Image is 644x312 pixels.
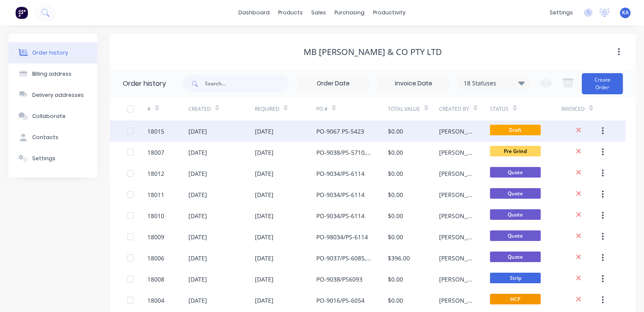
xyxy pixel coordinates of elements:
div: $0.00 [388,233,403,241]
div: [DATE] [188,148,207,157]
div: 18004 [147,296,164,305]
span: Quote [490,209,541,220]
div: MB [PERSON_NAME] & Co Pty Ltd [304,47,442,57]
div: Created By [439,97,490,120]
span: Strip [490,273,541,283]
button: Contacts [8,127,97,148]
div: PO-9067 PS-5423 [316,127,364,136]
div: 18008 [147,275,164,284]
div: [DATE] [188,190,207,199]
div: [DATE] [188,127,207,136]
div: PO-9038/PS-5710, PS5711 [316,148,371,157]
div: [DATE] [188,296,207,305]
div: $396.00 [388,254,410,263]
button: Collaborate [8,106,97,127]
div: Total Value [388,97,439,120]
div: 18 Statuses [459,79,530,88]
div: PO-98034/PS-6114 [316,233,368,241]
div: [DATE] [255,190,274,199]
div: $0.00 [388,127,403,136]
div: PO-9034/PS-6114 [316,211,365,220]
span: KA [622,9,629,16]
input: Search... [205,75,289,92]
div: $0.00 [388,211,403,220]
button: Settings [8,148,97,169]
div: 18010 [147,211,164,220]
input: Order Date [298,77,369,90]
div: [PERSON_NAME] [439,296,473,305]
div: [PERSON_NAME] [439,211,473,220]
div: Collaborate [32,112,66,120]
div: [DATE] [188,254,207,263]
span: Quote [490,167,541,178]
div: 18006 [147,254,164,263]
div: Delivery addresses [32,91,84,99]
span: Pre Grind [490,146,541,156]
span: Draft [490,125,541,135]
div: Invoiced [561,97,603,120]
div: [DATE] [188,275,207,284]
div: [PERSON_NAME] [439,127,473,136]
div: 18012 [147,169,164,178]
div: $0.00 [388,169,403,178]
div: purchasing [330,6,369,19]
div: Created [188,97,255,120]
button: Order history [8,42,97,63]
div: [DATE] [188,233,207,241]
div: [DATE] [255,169,274,178]
div: PO-9034/PS-6114 [316,169,365,178]
div: [DATE] [255,233,274,241]
div: Total Value [388,105,420,113]
div: productivity [369,6,410,19]
button: Billing address [8,63,97,85]
div: 18007 [147,148,164,157]
div: products [274,6,307,19]
div: [DATE] [255,254,274,263]
div: Invoiced [561,105,585,113]
div: Created By [439,105,469,113]
div: PO # [316,97,388,120]
div: $0.00 [388,148,403,157]
div: [PERSON_NAME] [439,233,473,241]
div: Order history [32,49,68,57]
div: [DATE] [255,127,274,136]
div: # [147,97,188,120]
div: [DATE] [255,296,274,305]
div: 18011 [147,190,164,199]
div: Status [490,97,561,120]
span: Quote [490,188,541,199]
div: Required [255,105,279,113]
div: $0.00 [388,296,403,305]
div: sales [307,6,330,19]
div: PO-9034/PS-6114 [316,190,365,199]
input: Invoice Date [378,77,449,90]
div: PO-9038/PS6093 [316,275,362,284]
div: 18009 [147,233,164,241]
div: PO-9037/PS-6085, 6086, 6087 [316,254,371,263]
div: [PERSON_NAME] [439,254,473,263]
div: Status [490,105,509,113]
span: Quote [490,252,541,262]
button: Create Order [582,73,623,94]
div: Created [188,105,211,113]
div: Required [255,97,316,120]
a: dashboard [234,6,274,19]
div: [PERSON_NAME] [439,169,473,178]
div: [PERSON_NAME] [439,275,473,284]
div: Settings [32,155,55,162]
img: Factory [15,6,28,19]
div: Order history [123,79,166,89]
div: # [147,105,151,113]
div: 18015 [147,127,164,136]
div: [PERSON_NAME] [439,190,473,199]
div: [DATE] [188,211,207,220]
div: PO-9016/PS-6054 [316,296,365,305]
div: [DATE] [255,148,274,157]
div: [DATE] [255,211,274,220]
div: [DATE] [188,169,207,178]
span: HCP [490,294,541,304]
div: [PERSON_NAME] [439,148,473,157]
div: Billing address [32,70,72,78]
span: Quote [490,230,541,241]
div: Contacts [32,134,58,141]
